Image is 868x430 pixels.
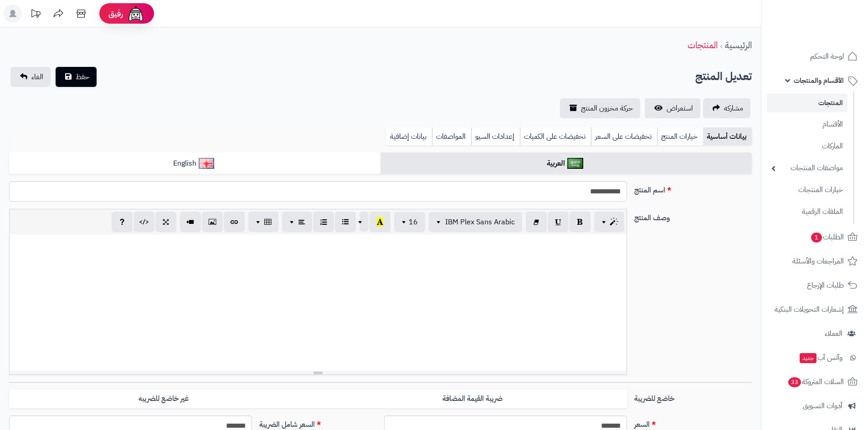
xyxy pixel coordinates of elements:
[9,152,380,175] a: English
[631,209,755,223] label: وصف المنتج
[810,50,844,63] span: لوحة التحكم
[591,127,657,146] a: تخفيضات على السعر
[767,395,863,417] a: أدوات التسويق
[256,415,380,430] label: السعر شامل الضريبة
[9,390,318,408] label: غير خاضع للضريبه
[767,250,863,272] a: المراجعات والأسئلة
[825,327,842,340] span: العملاء
[127,5,145,23] img: ai-face.png
[788,377,801,387] span: 33
[688,38,718,52] a: المنتجات
[56,67,97,87] button: حفظ
[725,38,752,52] a: الرئيسية
[631,415,755,430] label: السعر
[767,202,847,222] a: الملفات الرقمية
[445,217,515,228] span: IBM Plex Sans Arabic
[787,375,844,388] span: السلات المتروكة
[76,71,89,82] span: حفظ
[767,137,847,156] a: الماركات
[803,400,842,412] span: أدوات التسويق
[560,98,640,118] a: حركة مخزون المنتج
[794,74,844,87] span: الأقسام والمنتجات
[800,353,817,363] span: جديد
[645,98,700,118] a: استعراض
[394,212,425,232] button: 16
[631,181,755,196] label: اسم المنتج
[767,274,863,296] a: طلبات الإرجاع
[31,71,43,82] span: الغاء
[767,298,863,320] a: إشعارات التحويلات البنكية
[767,323,863,344] a: العملاء
[775,303,844,316] span: إشعارات التحويلات البنكية
[657,127,703,146] a: خيارات المنتج
[667,103,693,114] span: استعراض
[767,180,847,200] a: خيارات المنتجات
[767,94,847,112] a: المنتجات
[432,127,471,146] a: المواصفات
[471,127,520,146] a: إعدادات السيو
[386,127,432,146] a: بيانات إضافية
[810,231,844,243] span: الطلبات
[767,158,847,178] a: مواصفات المنتجات
[567,158,583,169] img: العربية
[767,115,847,134] a: الأقسام
[703,127,752,146] a: بيانات أساسية
[581,103,633,114] span: حركة مخزون المنتج
[631,390,755,404] label: خاضع للضريبة
[811,232,822,243] span: 1
[799,351,842,364] span: وآتس آب
[695,67,752,86] h2: تعديل المنتج
[318,390,627,408] label: ضريبة القيمة المضافة
[380,152,752,175] a: العربية
[10,67,51,87] a: الغاء
[108,8,123,19] span: رفيق
[767,226,863,248] a: الطلبات1
[520,127,591,146] a: تخفيضات على الكميات
[409,217,418,228] span: 16
[724,103,743,114] span: مشاركه
[199,158,215,169] img: English
[807,279,844,292] span: طلبات الإرجاع
[767,347,863,369] a: وآتس آبجديد
[703,98,750,118] a: مشاركه
[806,17,859,36] img: logo-2.png
[24,5,47,25] a: تحديثات المنصة
[429,212,522,232] button: IBM Plex Sans Arabic
[792,255,844,268] span: المراجعات والأسئلة
[767,46,863,67] a: لوحة التحكم
[767,371,863,393] a: السلات المتروكة33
